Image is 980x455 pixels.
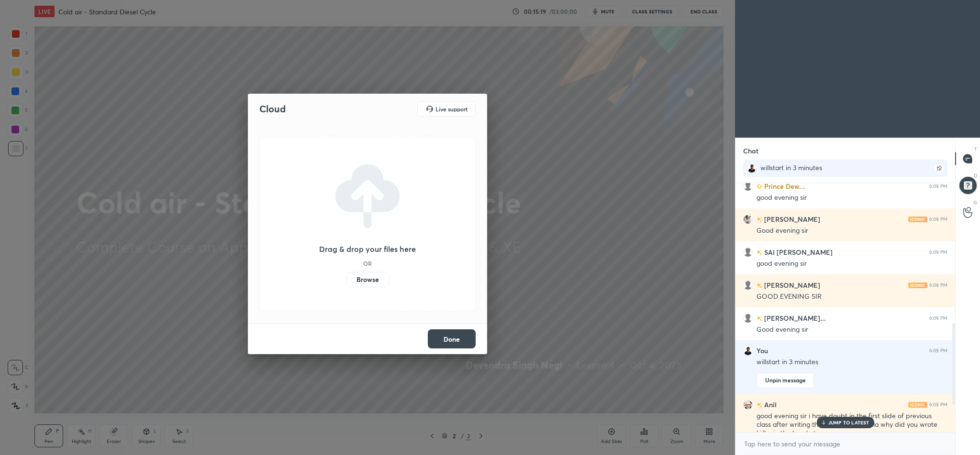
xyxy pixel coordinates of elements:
h5: Live support [435,106,468,112]
div: Good evening sir [757,226,947,236]
div: 6:09 PM [929,184,947,189]
img: no-rating-badge.077c3623.svg [757,283,762,288]
div: Good evening sir [757,325,947,335]
h6: [PERSON_NAME] [762,214,820,224]
h6: SAI [PERSON_NAME] [762,247,833,257]
h5: OR [363,260,372,266]
div: 6:09 PM [929,315,947,321]
h6: Anil [762,400,777,410]
p: Chat [735,138,766,163]
div: good evening sir [757,193,947,203]
div: willstart in 3 minutes [760,163,913,172]
div: 6:09 PM [929,402,947,408]
div: good evening sir [757,259,947,269]
img: no-rating-badge.077c3623.svg [757,402,762,408]
img: iconic-light.a09c19a4.png [908,217,927,222]
img: no-rating-badge.077c3623.svg [757,316,762,321]
p: D [974,172,977,179]
img: default.png [743,314,753,323]
div: 6:09 PM [929,217,947,222]
h3: Drag & drop your files here [319,245,416,253]
h6: You [757,347,768,355]
button: Unpin message [757,373,814,388]
img: Learner_Badge_beginner_1_8b307cf2a0.svg [757,184,762,189]
img: iconic-light.a09c19a4.png [908,282,927,288]
img: 4fd87480550947d38124d68eb52e3964.jpg [747,163,757,173]
p: G [973,199,977,206]
img: 4fd87480550947d38124d68eb52e3964.jpg [743,346,753,356]
div: GOOD EVENING SIR [757,292,947,302]
img: iconic-light.a09c19a4.png [908,402,927,408]
div: 6:09 PM [929,348,947,354]
h6: [PERSON_NAME] [762,280,820,290]
p: T [974,145,977,152]
h6: [PERSON_NAME]... [762,313,826,323]
img: default.png [743,182,753,191]
button: Done [428,329,476,348]
h2: Cloud [259,103,286,115]
img: default.png [743,248,753,257]
div: 6:09 PM [929,249,947,255]
img: no-rating-badge.077c3623.svg [757,217,762,222]
div: willstart in 3 minutes [757,357,947,367]
img: default.png [743,281,753,290]
p: JUMP TO LATEST [828,420,869,425]
div: 6:09 PM [929,282,947,288]
div: grid [735,183,955,432]
div: good evening sir i have doubt in the first slide of previous class after writing the efficiency f... [757,412,947,438]
img: 3 [743,400,753,410]
img: no-rating-badge.077c3623.svg [757,250,762,255]
img: 3 [743,215,753,224]
h6: Prince Dew... [762,181,805,191]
